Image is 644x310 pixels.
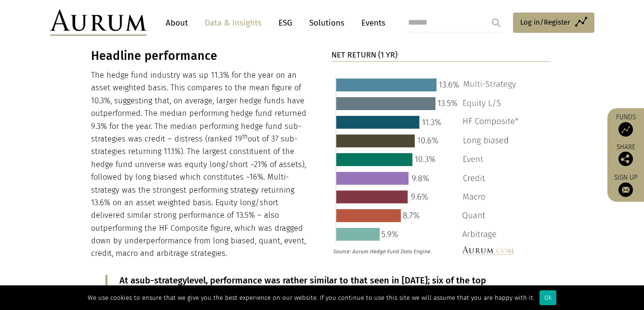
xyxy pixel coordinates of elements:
a: ESG [274,14,297,32]
a: Sign up [612,173,639,197]
p: The hedge fund industry was up 11.3% for the year on an asset weighted basis. This compares to th... [91,69,311,260]
img: Aurum [50,10,146,36]
input: Submit [486,13,506,32]
sup: th [242,133,248,140]
img: Share this post [618,152,633,166]
div: Ok [539,290,556,305]
a: Solutions [304,14,349,32]
a: Log in/Register [513,13,594,33]
strong: NET RETURN (1 YR) [331,50,397,59]
img: Access Funds [618,122,633,137]
a: Events [356,14,385,32]
a: Funds [612,113,639,137]
div: Share [612,144,639,166]
h3: Headline performance [91,49,311,63]
span: sub-strategy [135,275,187,286]
a: About [161,14,193,32]
a: Data & Insights [200,14,266,32]
span: Log in/Register [520,16,570,28]
img: Sign up to our newsletter [618,183,633,197]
